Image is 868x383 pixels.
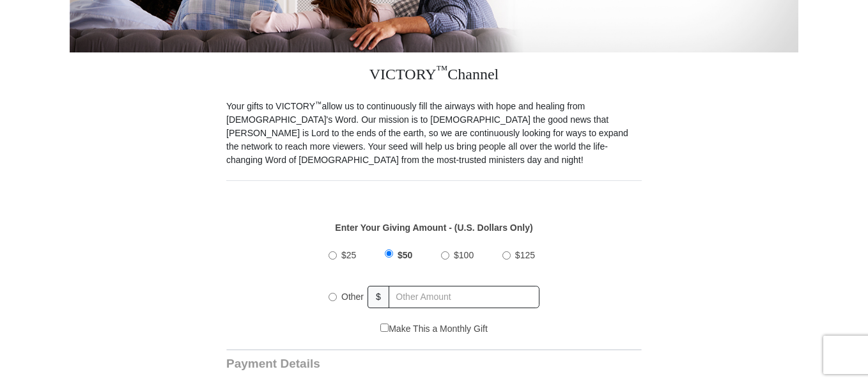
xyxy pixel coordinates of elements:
h3: VICTORY Channel [226,52,642,100]
strong: Enter Your Giving Amount - (U.S. Dollars Only) [335,223,532,233]
sup: ™ [315,100,322,107]
input: Make This a Monthly Gift [380,324,389,332]
span: $50 [398,250,412,260]
sup: ™ [437,63,448,76]
p: Your gifts to VICTORY allow us to continuously fill the airways with hope and healing from [DEMOG... [226,100,642,167]
input: Other Amount [389,286,539,308]
span: $ [368,286,389,308]
span: Other [341,292,364,302]
span: $100 [454,250,474,260]
span: $25 [341,250,356,260]
h3: Payment Details [226,357,552,371]
label: Make This a Monthly Gift [380,322,488,336]
span: $125 [515,250,535,260]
